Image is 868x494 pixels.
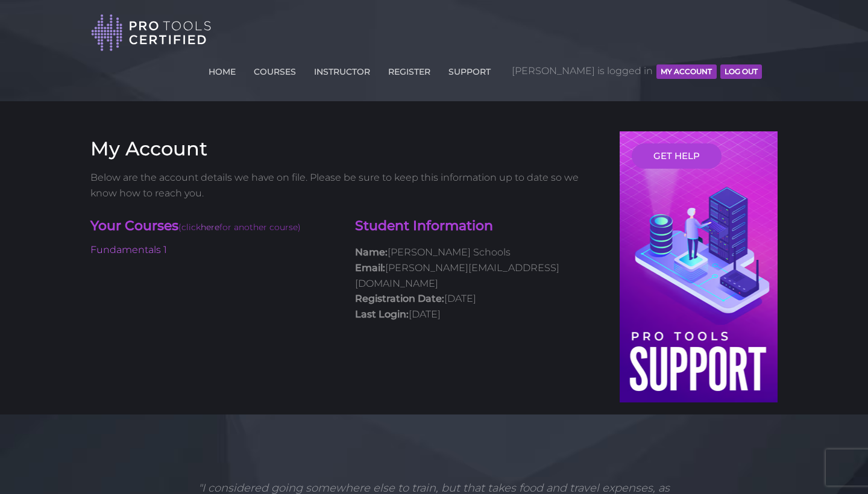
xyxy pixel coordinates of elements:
[251,60,299,79] a: COURSES
[355,246,388,258] strong: Name:
[355,217,602,236] h4: Student Information
[355,245,602,322] p: [PERSON_NAME] Schools [PERSON_NAME][EMAIL_ADDRESS][DOMAIN_NAME] [DATE] [DATE]
[512,53,762,89] span: [PERSON_NAME] is logged in
[656,64,716,79] button: MY ACCOUNT
[355,308,409,320] strong: Last Login:
[445,60,494,79] a: SUPPORT
[90,217,337,237] h4: Your Courses
[355,262,385,274] strong: Email:
[90,137,602,160] h3: My Account
[90,244,167,255] a: Fundamentals 1
[385,60,433,79] a: REGISTER
[632,143,722,169] a: GET HELP
[178,222,301,233] span: (click for another course)
[91,13,212,52] img: Pro Tools Certified Logo
[355,293,444,304] strong: Registration Date:
[311,60,373,79] a: INSTRUCTOR
[206,60,239,79] a: HOME
[720,64,762,79] button: Log Out
[201,222,219,233] a: here
[90,170,602,201] p: Below are the account details we have on file. Please be sure to keep this information up to date...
